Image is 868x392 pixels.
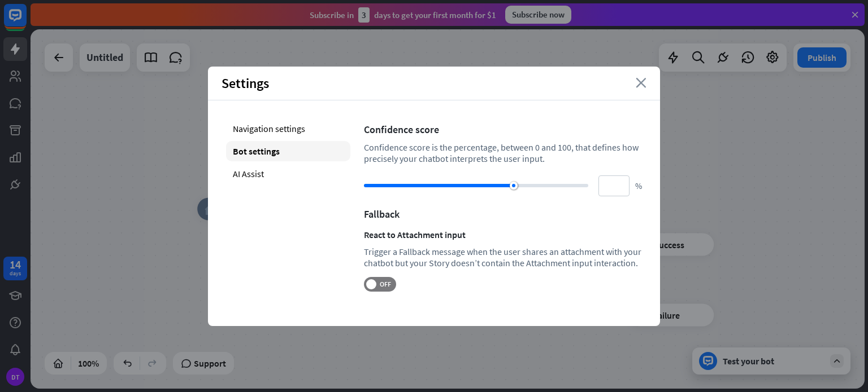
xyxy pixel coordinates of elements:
[364,229,642,240] div: React to Attachment input
[3,257,27,280] a: 14 days
[505,6,571,24] div: Subscribe now
[364,208,642,221] div: Fallback
[723,355,824,367] div: Test your bot
[10,259,21,270] div: 14
[364,142,642,164] div: Confidence score is the percentage, between 0 and 100, that defines how precisely your chatbot in...
[364,246,642,268] div: Trigger a Fallback message when the user shares an attachment with your chatbot but your Story do...
[654,309,680,320] span: Failure
[205,204,216,215] i: home_2
[226,118,350,139] div: Navigation settings
[376,280,394,289] span: OFF
[10,270,21,278] div: days
[226,164,350,184] div: AI Assist
[797,47,847,68] button: Publish
[358,7,370,23] div: 3
[222,74,269,92] span: Settings
[635,180,642,191] span: %
[194,354,226,372] span: Support
[9,5,43,38] button: Open LiveChat chat widget
[75,354,102,372] div: 100%
[86,43,123,72] div: Untitled
[364,123,642,136] div: Confidence score
[6,368,24,386] div: DT
[310,7,496,23] div: Subscribe in days to get your first month for $1
[654,239,684,250] span: Success
[636,78,646,88] i: close
[226,141,350,161] div: Bot settings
